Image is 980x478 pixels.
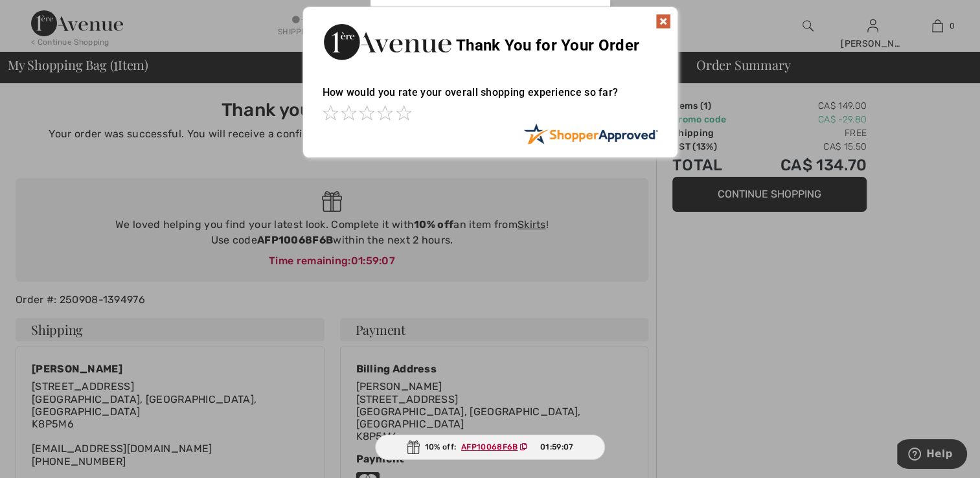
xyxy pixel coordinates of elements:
[456,36,639,54] span: Thank You for Your Order
[461,442,518,451] ins: AFP10068F6B
[375,435,606,460] div: 10% off:
[407,440,420,454] img: Gift.svg
[29,9,56,21] span: Help
[655,14,671,29] img: x
[323,73,658,123] div: How would you rate your overall shopping experience so far?
[540,441,573,453] span: 01:59:07
[323,20,452,63] img: Thank You for Your Order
